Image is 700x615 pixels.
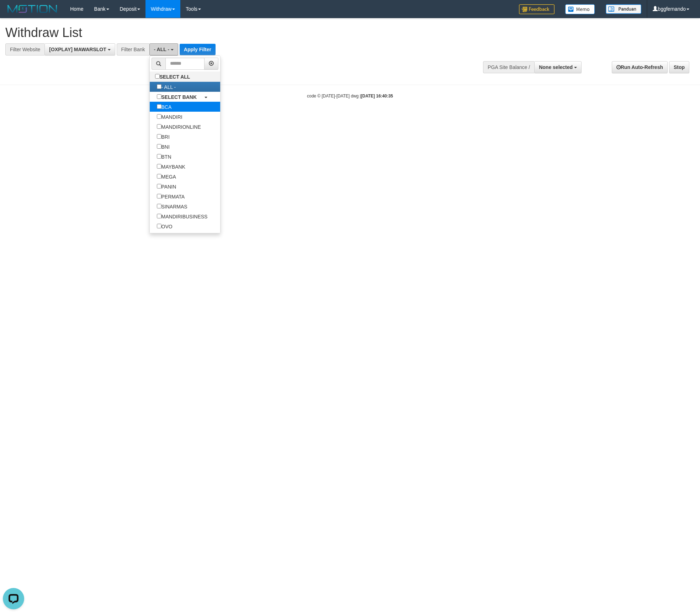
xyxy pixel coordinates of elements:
[150,92,221,102] a: SELECT BANK
[157,144,161,149] input: BNI
[157,164,161,169] input: MAYBANK
[612,61,668,73] a: Run Auto-Refresh
[3,3,24,24] button: Open LiveChat chat widget
[150,142,177,152] label: BNI
[157,84,161,89] input: - ALL -
[157,224,161,228] input: OVO
[150,71,197,81] label: SELECT ALL
[150,191,192,201] label: PERMATA
[361,94,393,99] strong: [DATE] 16:40:35
[117,43,149,55] div: Filter Bank
[539,64,573,70] span: None selected
[49,47,106,52] span: [OXPLAY] MAWARSLOT
[5,43,44,55] div: Filter Website
[150,171,183,181] label: MEGA
[157,194,161,198] input: PERMATA
[149,43,178,55] button: - ALL -
[565,4,595,14] img: Button%20Memo.svg
[157,94,161,99] input: SELECT BANK
[483,61,534,73] div: PGA Site Balance /
[150,152,179,161] label: BTN
[44,43,115,55] button: [OXPLAY] MAWARSLOT
[150,181,184,191] label: PANIN
[606,4,641,14] img: panduan.png
[150,102,179,112] label: BCA
[157,184,161,189] input: PANIN
[157,114,161,119] input: MANDIRI
[161,94,197,100] b: SELECT BANK
[5,26,460,40] h1: Withdraw List
[157,154,161,159] input: BTN
[669,61,689,73] a: Stop
[157,174,161,179] input: MEGA
[150,231,186,241] label: GOPAY
[534,61,582,73] button: None selected
[150,211,215,221] label: MANDIRIBUSINESS
[180,44,216,55] button: Apply Filter
[150,161,192,171] label: MAYBANK
[154,47,170,52] span: - ALL -
[150,201,195,211] label: SINARMAS
[5,4,59,14] img: MOTION_logo.png
[157,214,161,218] input: MANDIRIBUSINESS
[157,104,161,109] input: BCA
[150,112,190,122] label: MANDIRI
[155,74,160,79] input: SELECT ALL
[307,94,393,99] small: code © [DATE]-[DATE] dwg |
[150,221,180,231] label: OVO
[157,124,161,129] input: MANDIRIONLINE
[519,4,555,14] img: Feedback.jpg
[150,132,177,142] label: BRI
[157,134,161,139] input: BRI
[157,204,161,208] input: SINARMAS
[150,82,183,92] label: - ALL -
[150,122,208,132] label: MANDIRIONLINE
